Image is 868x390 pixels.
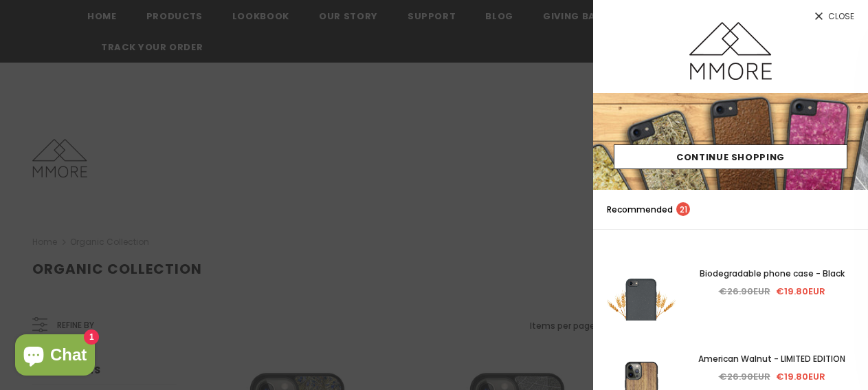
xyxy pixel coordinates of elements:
[776,285,825,298] span: €19.80EUR
[776,370,825,383] span: €19.80EUR
[828,12,854,21] span: Close
[689,351,854,367] a: American Walnut - LIMITED EDITION
[689,266,854,281] a: Biodegradable phone case - Black
[676,202,690,216] span: 21
[719,285,770,298] span: €26.90EUR
[614,144,847,169] a: Continue Shopping
[607,202,690,217] p: Recommended
[841,203,854,217] a: search
[700,268,845,279] span: Biodegradable phone case - Black
[11,334,99,379] inbox-online-store-chat: Shopify online store chat
[698,353,845,365] span: American Walnut - LIMITED EDITION
[719,370,770,383] span: €26.90EUR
